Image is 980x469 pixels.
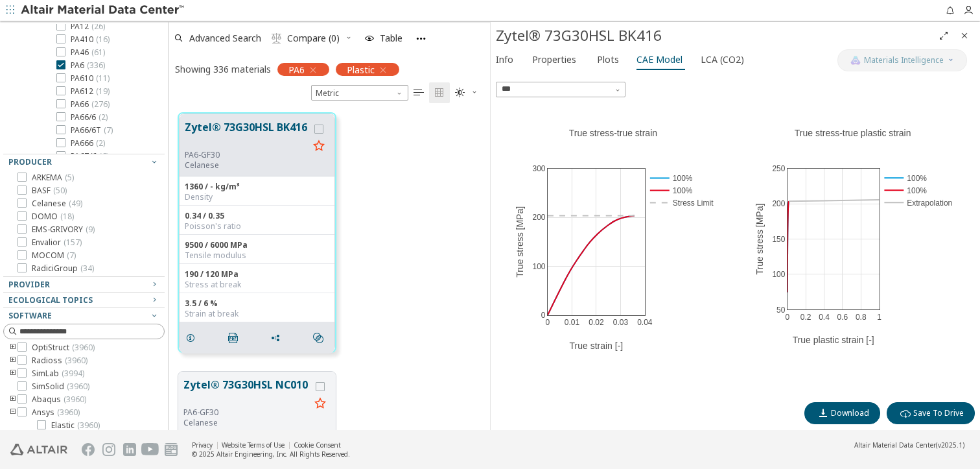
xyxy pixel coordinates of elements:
span: SimLab [32,368,84,379]
button: Theme [450,82,484,103]
span: ( 9 ) [86,224,95,235]
span: PA410 [71,34,110,45]
button: Share [264,325,292,351]
i:  [434,88,445,98]
div: 0.34 / 0.35 [185,211,329,221]
span: ARKEMA [32,173,74,183]
span: ( 26 ) [91,21,105,32]
span: Envalior [32,237,82,248]
p: Celanese [183,418,310,428]
i: toogle group [8,355,17,366]
div: grid [169,103,490,430]
span: ( 11 ) [96,73,110,84]
div: 1360 / - kg/m³ [185,182,329,192]
div: Showing 336 materials [175,63,271,75]
span: Info [496,49,513,70]
button: Tile View [429,82,450,103]
span: ( 5 ) [65,172,74,183]
span: SimSolid [32,381,89,392]
span: PA6 [288,64,305,75]
span: DOMO [32,211,74,222]
span: EMS-GRIVORY [32,224,95,235]
i:  [228,333,239,343]
button: Producer [3,154,165,170]
button: Similar search [307,325,334,351]
div: © 2025 Altair Engineering, Inc. All Rights Reserved. [192,450,350,459]
span: ( 49 ) [69,198,82,209]
button: Zytel® 73G30HSL BK416 [185,119,309,150]
a: Cookie Consent [294,440,341,450]
i:  [272,33,282,43]
div: Density [185,192,329,202]
span: PA66/6T [71,125,113,136]
button: AI CopilotMaterials Intelligence [837,49,967,71]
a: Privacy [192,440,213,450]
span: RadiciGroup [32,263,94,274]
button: Provider [3,277,165,293]
span: ( 157 ) [64,237,82,248]
span: Radioss [32,355,87,366]
span: ( 16 ) [96,34,110,45]
span: PA6 [71,60,105,71]
button: Table View [408,82,429,103]
span: ( 3960 ) [77,420,100,431]
span: Producer [8,156,52,167]
span: Ecological Topics [8,295,93,306]
i: toogle group [8,407,17,418]
span: Save To Drive [913,408,964,418]
i: toogle group [8,394,17,405]
span: MOCOM [32,250,76,261]
span: Metric [311,85,408,101]
span: Altair Material Data Center [854,440,936,450]
div: PA6-GF30 [183,407,310,418]
span: CAE Model [636,49,682,70]
button: Favorite [309,136,329,157]
span: ( 3960 ) [57,407,80,418]
div: Tensile modulus [185,250,329,261]
span: ( 3960 ) [64,394,86,405]
i: toogle group [8,343,17,353]
button: Ecological Topics [3,293,165,308]
button: PDF Download [222,325,250,351]
span: Advanced Search [189,34,261,43]
span: ( 276 ) [91,99,110,110]
span: Table [380,34,402,43]
span: PA66/6 [71,112,108,123]
span: Provider [8,279,50,290]
span: Celanese [32,198,82,209]
span: PA666 [71,138,105,149]
span: PA610 [71,73,110,84]
i:  [900,408,911,418]
span: ( 61 ) [91,47,105,58]
span: Properties [532,49,576,70]
img: Altair Material Data Center [21,4,186,17]
span: Download [831,408,869,418]
span: LCA (CO2) [701,49,744,70]
span: Materials Intelligence [864,55,944,66]
button: Full Screen [933,25,954,46]
span: PA612 [71,86,110,97]
span: Plots [597,49,619,70]
span: PA66 [71,99,110,110]
div: Unit System [311,85,408,101]
img: Altair Engineering [10,444,67,455]
span: ( 7 ) [67,250,76,261]
button: Zytel® 73G30HSL NC010 [183,377,310,407]
a: Website Terms of Use [222,440,285,450]
span: ( 2 ) [99,112,108,123]
div: 9500 / 6000 MPa [185,240,329,250]
div: Strain at break [185,309,329,319]
span: ( 50 ) [53,185,67,196]
button: Download [804,402,880,424]
span: Plastic [347,64,375,75]
span: Abaqus [32,394,86,405]
div: 3.5 / 6 % [185,298,329,309]
i:  [313,333,323,343]
div: Zytel® 73G30HSL BK416 [496,25,933,46]
div: PA6-GF30 [185,150,309,160]
span: Software [8,310,52,321]
button: Software [3,308,165,324]
span: ( 19 ) [96,86,110,97]
span: BASF [32,186,67,196]
span: ( 3994 ) [62,368,84,379]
